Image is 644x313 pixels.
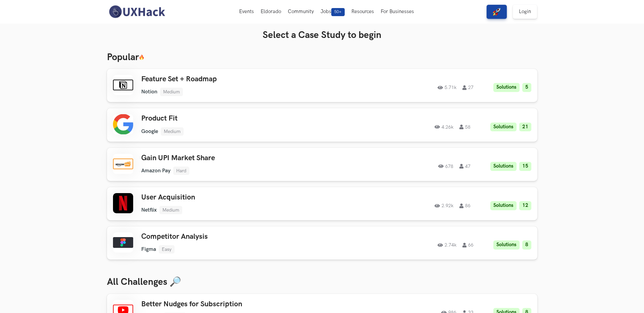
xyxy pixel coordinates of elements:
[141,207,157,213] li: Netflix
[159,245,175,254] li: Easy
[519,162,531,171] li: 15
[159,206,182,214] li: Medium
[107,69,537,102] a: Feature Set + RoadmapNotionMedium5.71k27Solutions5
[141,246,156,253] li: Figma
[141,75,332,84] h3: Feature Set + Roadmap
[141,154,332,163] h3: Gain UPI Market Share
[519,201,531,210] li: 12
[438,85,456,90] span: 5.71k
[107,276,537,288] h3: All Challenges 🔎
[459,125,470,129] span: 58
[490,162,517,171] li: Solutions
[107,148,537,181] a: Gain UPI Market ShareAmazon PayHard67847Solutions15
[462,243,473,248] span: 66
[513,5,537,19] a: Login
[173,167,189,175] li: Hard
[493,240,520,250] li: Solutions
[107,5,167,19] img: UXHack-logo.png
[522,83,531,92] li: 5
[490,123,517,132] li: Solutions
[107,52,537,63] h3: Popular
[519,123,531,132] li: 21
[141,128,158,135] li: Google
[141,89,157,95] li: Notion
[107,108,537,141] a: Product FitGoogleMedium4.26k58Solutions21
[107,187,537,220] a: User AcquisitionNetflixMedium2.92k86Solutions12
[141,232,332,241] h3: Competitor Analysis
[139,54,144,60] img: 🔥
[107,30,537,41] h3: Select a Case Study to begin
[490,201,517,210] li: Solutions
[493,83,520,92] li: Solutions
[141,300,332,309] h3: Better Nudges for Subscription
[434,204,453,208] span: 2.92k
[331,8,345,16] span: 50+
[459,164,470,169] span: 47
[141,114,332,123] h3: Product Fit
[493,8,501,16] img: rocket
[438,164,453,169] span: 678
[161,127,184,136] li: Medium
[434,125,453,129] span: 4.26k
[107,226,537,260] a: Competitor AnalysisFigmaEasy2.74k66Solutions8
[522,240,531,250] li: 8
[141,168,171,174] li: Amazon Pay
[438,243,456,248] span: 2.74k
[462,85,473,90] span: 27
[160,88,183,96] li: Medium
[141,193,332,202] h3: User Acquisition
[459,204,470,208] span: 86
